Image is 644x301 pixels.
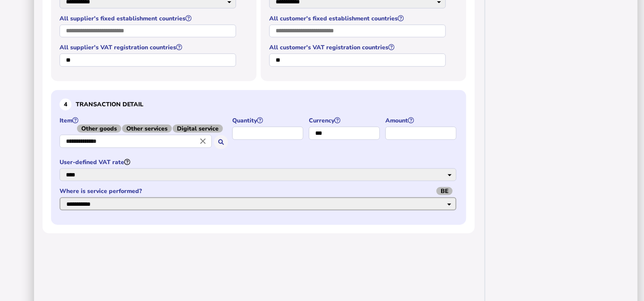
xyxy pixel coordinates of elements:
label: All customer's fixed establishment countries [269,14,447,23]
label: All supplier's VAT registration countries [60,43,237,51]
label: All supplier's fixed establishment countries [60,14,237,23]
section: Define the item, and answer additional questions [51,90,466,225]
label: Quantity [232,116,305,125]
i: Close [198,136,208,146]
h3: Transaction detail [60,99,458,111]
span: Other services [122,125,172,133]
span: Digital service [173,125,223,133]
label: All customer's VAT registration countries [269,43,447,51]
div: 4 [60,99,71,111]
label: Where is service performed? [60,187,458,195]
label: Amount [385,116,458,125]
label: User-defined VAT rate [60,158,458,166]
button: Search for an item by HS code or use natural language description [214,135,228,149]
label: Item [60,116,228,133]
label: Currency [309,116,381,125]
span: Other goods [77,125,121,133]
span: BE [436,187,453,195]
